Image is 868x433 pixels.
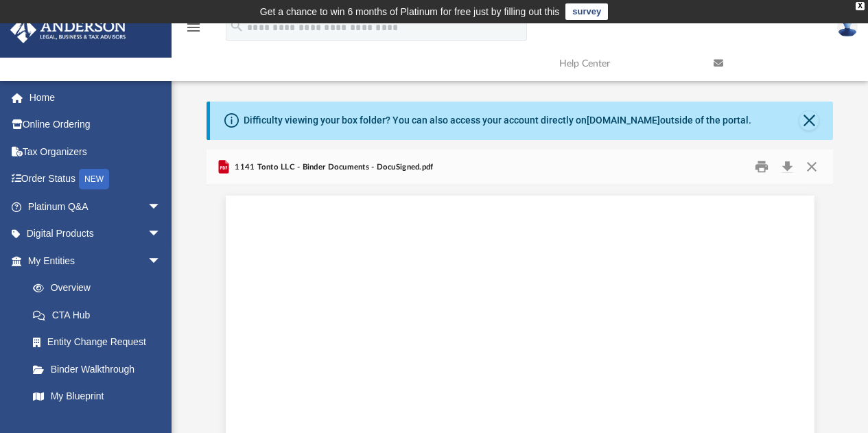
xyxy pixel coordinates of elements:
a: Tax Organizers [10,138,182,165]
button: Download [775,156,799,178]
div: Get a chance to win 6 months of Platinum for free just by filling out this [260,3,560,20]
span: arrow_drop_down [148,247,175,275]
div: close [856,2,865,10]
img: User Pic [837,17,858,37]
div: NEW [79,169,109,189]
i: menu [185,19,202,36]
span: arrow_drop_down [148,220,175,248]
a: Home [10,84,182,111]
a: My Blueprint [19,383,175,410]
button: Close [799,111,819,130]
a: [DOMAIN_NAME] [587,115,660,126]
span: arrow_drop_down [148,193,175,221]
a: survey [565,3,608,20]
a: Order StatusNEW [10,165,182,194]
button: Print [748,156,775,178]
a: Overview [19,274,182,302]
a: Digital Productsarrow_drop_down [10,220,182,248]
i: search [229,19,244,34]
span: 1141 Tonto LLC - Binder Documents - DocuSigned.pdf [232,161,434,174]
a: Binder Walkthrough [19,355,182,383]
img: Anderson Advisors Platinum Portal [6,16,130,43]
a: CTA Hub [19,301,182,329]
a: Online Ordering [10,111,182,139]
a: Platinum Q&Aarrow_drop_down [10,193,182,220]
a: My Entitiesarrow_drop_down [10,247,182,274]
div: Difficulty viewing your box folder? You can also access your account directly on outside of the p... [244,113,751,128]
a: menu [185,26,202,36]
a: Help Center [549,36,703,91]
a: Entity Change Request [19,329,182,356]
button: Close [799,156,824,178]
